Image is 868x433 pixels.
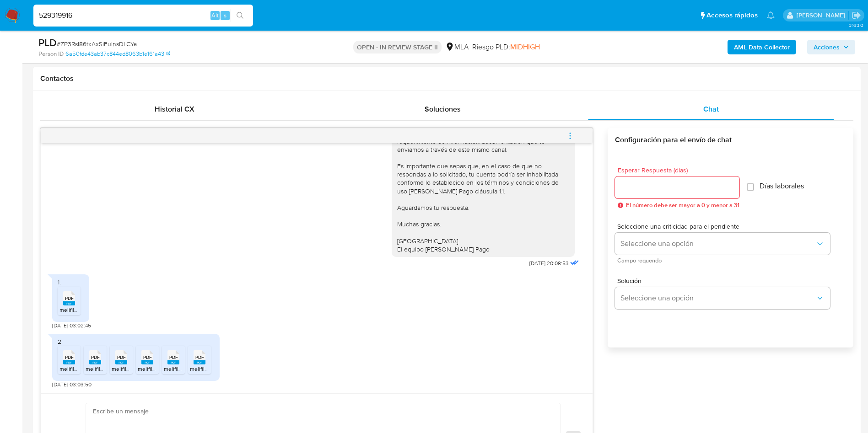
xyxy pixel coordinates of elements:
[397,96,569,254] div: Hola, Esperamos que te encuentres muy bien. Te consultamos si tuviste oportunidad [PERSON_NAME] e...
[231,9,249,22] button: search-icon
[58,337,214,346] div: 2.
[747,183,754,191] input: Días laborales
[91,354,100,360] span: PDF
[555,125,585,147] button: menu-action
[65,50,170,58] a: 6a50fde43ab37c844ed8063b1e161a43
[852,11,861,20] a: Salir
[425,104,461,114] span: Soluciones
[849,21,863,29] span: 3.163.0
[797,11,848,20] p: valeria.duch@mercadolibre.com
[190,365,271,373] span: melifile5711860179183984936.pdf
[706,11,758,20] span: Accesos rápidos
[57,39,137,48] span: # ZP3RsI86txAxSiEuInsDLCYa
[33,10,253,21] input: Buscar usuario o caso...
[615,287,830,309] button: Seleccione una opción
[510,42,540,52] span: MIDHIGH
[618,167,742,174] span: Esperar Respuesta (días)
[445,42,469,52] div: MLA
[728,40,796,54] button: AML Data Collector
[472,42,540,52] span: Riesgo PLD:
[59,306,139,314] span: melifile826015197702480714.pdf
[814,40,840,54] span: Acciones
[353,41,442,53] p: OPEN - IN REVIEW STAGE II
[617,278,832,284] span: Solución
[169,354,178,360] span: PDF
[138,365,221,373] span: melifile949324244733047625.pdf
[38,35,57,50] b: PLD
[164,365,248,373] span: melifile7613652226277299413.pdf
[734,40,790,54] b: AML Data Collector
[59,365,143,373] span: melifile8418621900590401932.pdf
[52,322,91,329] span: [DATE] 03:02:45
[615,135,846,144] h3: Configuración para el envío de chat
[620,294,815,303] span: Seleccione una opción
[155,104,194,114] span: Historial CX
[58,278,84,286] div: 1.
[807,40,855,54] button: Acciones
[617,223,832,230] span: Seleccione una criticidad para el pendiente
[760,182,804,191] span: Días laborales
[52,381,92,388] span: [DATE] 03:03:50
[224,11,226,20] span: s
[529,260,569,267] span: [DATE] 20:08:53
[626,202,739,208] span: El número debe ser mayor a 0 y menor a 31
[620,239,815,248] span: Seleccione una opción
[617,258,832,263] span: Campo requerido
[211,11,219,20] span: Alt
[195,354,204,360] span: PDF
[40,74,853,83] h1: Contactos
[112,365,194,373] span: melifile2799249916431731520.pdf
[767,11,775,19] a: Notificaciones
[65,295,74,301] span: PDF
[38,50,64,58] b: Person ID
[143,354,152,360] span: PDF
[65,354,74,360] span: PDF
[117,354,126,360] span: PDF
[615,182,739,193] input: days_to_wait
[615,233,830,255] button: Seleccione una opción
[86,365,170,373] span: melifile2752154546970587867.pdf
[703,104,719,114] span: Chat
